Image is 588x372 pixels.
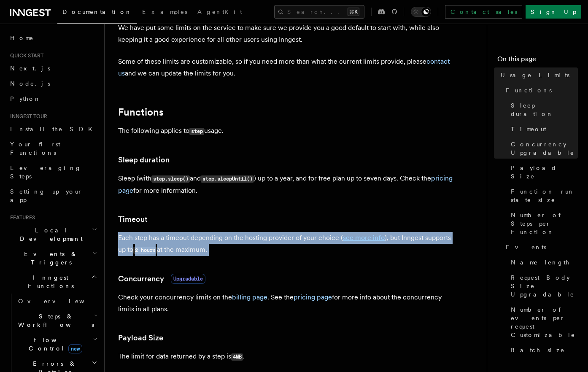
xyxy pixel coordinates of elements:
[118,106,164,118] a: Functions
[118,22,456,46] p: We have put some limits on the service to make sure we provide you a good default to start with, ...
[507,342,578,358] a: Batch size
[197,8,242,15] span: AgentKit
[511,346,565,354] span: Batch size
[189,128,204,135] code: step
[10,34,34,42] span: Home
[511,187,578,204] span: Function run state size
[7,160,99,184] a: Leveraging Steps
[7,226,92,243] span: Local Development
[118,56,456,79] p: Some of these limits are customizable, so if you need more than what the current limits provide, ...
[511,258,570,267] span: Name length
[511,273,578,299] span: Request Body Size Upgradable
[502,240,578,255] a: Events
[511,305,578,339] span: Number of events per request Customizable
[18,298,105,305] span: Overview
[7,113,47,120] span: Inngest tour
[497,67,578,83] a: Usage Limits
[7,91,99,106] a: Python
[15,309,99,332] button: Steps & Workflows
[10,95,41,102] span: Python
[7,223,99,246] button: Local Development
[7,121,99,137] a: Install the SDK
[502,83,578,98] a: Functions
[7,52,43,59] span: Quick start
[7,273,91,290] span: Inngest Functions
[507,137,578,160] a: Concurrency Upgradable
[118,173,456,197] p: Sleep (with and ) up to a year, and for free plan up to seven days. Check the for more information.
[507,121,578,137] a: Timeout
[201,175,254,183] code: step.sleepUntil()
[507,184,578,208] a: Function run state size
[62,8,132,15] span: Documentation
[133,247,157,254] code: 2 hours
[118,232,456,256] p: Each step has a timeout depending on the hosting provider of your choice ( ), but Inngest support...
[118,273,205,285] a: ConcurrencyUpgradable
[507,255,578,270] a: Name length
[348,8,359,16] kbd: ⌘K
[15,336,93,353] span: Flow Control
[274,5,364,19] button: Search...⌘K
[511,211,578,236] span: Number of Steps per Function
[507,98,578,121] a: Sleep duration
[10,188,83,203] span: Setting up your app
[7,76,99,91] a: Node.js
[511,101,578,118] span: Sleep duration
[10,164,81,180] span: Leveraging Steps
[511,125,546,133] span: Timeout
[526,5,581,19] a: Sign Up
[10,65,50,72] span: Next.js
[15,312,94,329] span: Steps & Workflows
[506,243,546,251] span: Events
[10,141,60,156] span: Your first Functions
[7,30,99,46] a: Home
[151,175,190,183] code: step.sleep()
[15,332,99,356] button: Flow Controlnew
[118,350,456,363] p: The limit for data returned by a step is .
[507,208,578,240] a: Number of Steps per Function
[7,250,92,267] span: Events & Triggers
[57,3,137,24] a: Documentation
[15,294,99,309] a: Overview
[7,246,99,270] button: Events & Triggers
[68,344,82,353] span: new
[10,126,97,132] span: Install the SDK
[7,137,99,160] a: Your first Functions
[7,214,35,221] span: Features
[506,86,552,94] span: Functions
[232,293,267,301] a: billing page
[171,274,205,284] span: Upgradable
[497,54,578,67] h4: On this page
[118,154,170,166] a: Sleep duration
[10,80,50,87] span: Node.js
[411,7,431,17] button: Toggle dark mode
[7,184,99,208] a: Setting up your app
[7,61,99,76] a: Next.js
[294,293,332,301] a: pricing page
[137,3,192,23] a: Examples
[511,140,578,157] span: Concurrency Upgradable
[501,71,569,79] span: Usage Limits
[343,234,385,242] a: see more info
[192,3,247,23] a: AgentKit
[118,125,456,137] p: The following applies to usage.
[445,5,522,19] a: Contact sales
[507,302,578,342] a: Number of events per request Customizable
[118,291,456,315] p: Check your concurrency limits on the . See the for more info about the concurrency limits in all ...
[507,160,578,184] a: Payload Size
[507,270,578,302] a: Request Body Size Upgradable
[142,8,187,15] span: Examples
[118,332,163,344] a: Payload Size
[118,213,148,225] a: Timeout
[231,353,243,361] code: 4MB
[7,270,99,294] button: Inngest Functions
[511,164,578,181] span: Payload Size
